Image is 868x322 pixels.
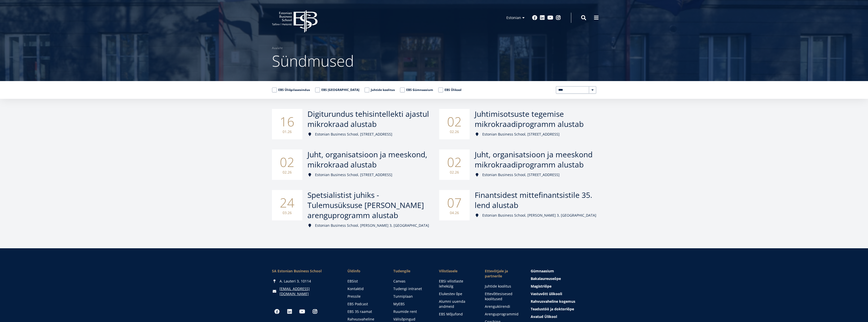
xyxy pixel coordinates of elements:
[272,190,302,220] div: 24
[347,294,383,299] a: Pressile
[280,286,337,296] a: [EMAIL_ADDRESS][DOMAIN_NAME]
[315,87,359,92] label: EBS [GEOGRAPHIC_DATA]
[531,269,596,274] a: Gümnaasium
[531,314,596,319] a: Avatud Ülikool
[439,291,475,296] a: Elukestev õpe
[277,170,297,175] small: 02.26
[272,51,596,71] h1: Sündmused
[439,190,470,220] div: 07
[393,279,429,284] a: Canvas
[531,291,562,296] span: Vastuvõtt ülikooli
[439,279,475,289] a: EBSi vilistlaste lehekülg
[485,312,521,317] a: Arenguprogrammid
[531,276,561,281] span: Bakalaureuseõpe
[393,286,429,291] a: Tudengi intranet
[307,109,429,129] span: Digiturundus tehisintellekti ajastul mikrokraad alustab
[400,87,433,92] label: EBS Gümnaasium
[307,132,429,137] div: Estonian Business School, [STREET_ADDRESS]
[393,269,429,274] a: Tudengile
[531,299,575,304] span: Rahvusvaheline kogemus
[285,307,295,317] a: Linkedin
[277,129,297,134] small: 01.26
[475,213,596,218] div: Estonian Business School, [PERSON_NAME] 3, [GEOGRAPHIC_DATA]
[531,314,557,319] span: Avatud Ülikool
[556,15,561,20] a: Instagram
[438,87,461,92] label: EBS Ülikool
[444,210,465,215] small: 04.26
[272,279,337,284] div: A. Lauteri 3, 10114
[531,284,596,289] a: Magistriõpe
[532,15,537,20] a: Facebook
[531,307,574,311] span: Teadustöö ja doktoriõpe
[272,46,283,51] a: Avaleht
[531,299,596,304] a: Rahvusvaheline kogemus
[393,301,429,307] a: MyEBS
[277,210,297,215] small: 03.26
[310,307,320,317] a: Instagram
[531,307,596,312] a: Teadustöö ja doktoriõpe
[297,307,307,317] a: Youtube
[547,15,553,20] a: Youtube
[272,307,282,317] a: Facebook
[475,190,592,210] span: Finantsidest mittefinantsistile 35. lend alustab
[272,269,337,274] div: SA Estonian Business School
[485,284,521,289] a: Juhtide koolitus
[272,109,302,139] div: 16
[393,317,429,322] a: Välisõpingud
[347,279,383,284] a: EBSist
[272,87,310,92] label: EBS Üliõpilasesindus
[475,172,596,177] div: Estonian Business School, [STREET_ADDRESS]
[485,304,521,309] a: Arengukiirendi
[439,269,475,274] span: Vilistlasele
[475,132,596,137] div: Estonian Business School, [STREET_ADDRESS]
[347,309,383,314] a: EBS 35 raamat
[307,149,427,170] span: Juht, organisatsioon ja meeskond, mikrokraad alustab
[485,269,521,279] span: Ettevõtjale ja partnerile
[439,299,475,309] a: Alumni uuenda andmeid
[364,87,395,92] label: Juhtide koolitus
[531,284,551,289] span: Magistriõpe
[439,312,475,317] a: EBS Mõjufond
[444,129,465,134] small: 02.26
[531,291,596,296] a: Vastuvõtt ülikooli
[347,301,383,307] a: EBS Podcast
[444,170,465,175] small: 02.26
[531,269,554,273] span: Gümnaasium
[347,286,383,291] a: Kontaktid
[475,149,593,170] span: Juht, organisatsioon ja meeskond mikrokraadiprogramm alustab
[347,269,383,274] span: Üldinfo
[393,294,429,299] a: Tunniplaan
[439,149,470,180] div: 02
[485,291,521,301] a: Ettevõttesisesed koolitused
[439,109,470,139] div: 02
[475,109,584,129] span: Juhtimisotsuste tegemise mikrokraadiprogramm alustab
[272,149,302,180] div: 02
[307,223,429,228] div: Estonian Business School, [PERSON_NAME] 3, [GEOGRAPHIC_DATA]
[307,172,429,177] div: Estonian Business School, [STREET_ADDRESS]
[531,276,596,281] a: Bakalaureuseõpe
[393,309,429,314] a: Ruumide rent
[307,190,424,220] span: Spetsialistist juhiks - Tulemusüksuse [PERSON_NAME] arenguprogramm alustab
[540,15,545,20] a: Linkedin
